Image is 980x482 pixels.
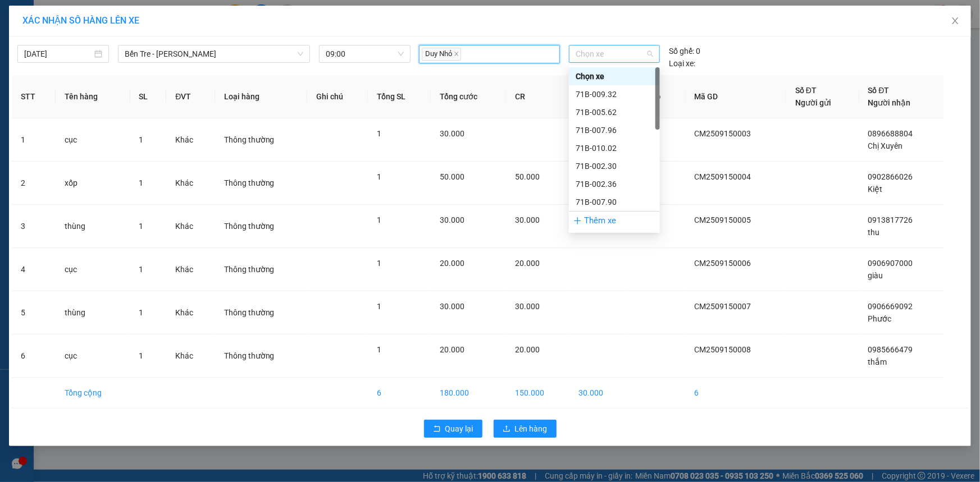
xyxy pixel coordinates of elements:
[56,75,130,118] th: Tên hàng
[868,185,883,194] span: Kiệt
[695,259,751,268] span: CM2509150006
[940,6,971,37] button: Close
[433,425,441,434] span: rollback
[695,302,751,311] span: CM2509150007
[569,211,660,231] div: Thêm xe
[506,75,569,118] th: CR
[686,378,786,408] td: 6
[868,271,883,280] span: giàu
[166,291,215,334] td: Khác
[166,118,215,162] td: Khác
[569,157,660,175] div: 71B-002.30
[515,423,548,435] span: Lên hàng
[139,351,144,360] span: 1
[215,334,308,378] td: Thông thường
[215,75,308,118] th: Loại hàng
[440,345,464,354] span: 20.000
[166,334,215,378] td: Khác
[12,75,56,118] th: STT
[12,291,56,334] td: 5
[573,217,582,225] span: plus
[576,196,653,208] div: 71B-007.90
[569,139,660,157] div: 71B-010.02
[368,75,431,118] th: Tổng SL
[445,423,473,435] span: Quay lại
[12,162,56,205] td: 2
[424,420,482,438] button: rollbackQuay lại
[377,129,381,138] span: 1
[56,378,130,408] td: Tổng cộng
[215,205,308,248] td: Thông thường
[868,314,892,323] span: Phước
[868,215,913,224] span: 0913817726
[454,51,459,57] span: close
[377,172,381,181] span: 1
[56,118,130,162] td: cục
[669,57,695,70] span: Loại xe:
[686,75,786,118] th: Mã GD
[377,215,381,224] span: 1
[166,162,215,205] td: Khác
[868,228,880,237] span: thu
[125,45,303,62] span: Bến Tre - Hồ Chí Minh
[431,378,506,408] td: 180.000
[576,106,653,118] div: 71B-005.62
[56,291,130,334] td: thùng
[22,15,139,26] span: XÁC NHẬN SỐ HÀNG LÊN XE
[576,45,653,62] span: Chọn xe
[56,162,130,205] td: xốp
[515,259,540,268] span: 20.000
[377,345,381,354] span: 1
[868,259,913,268] span: 0906907000
[56,205,130,248] td: thùng
[576,160,653,172] div: 71B-002.30
[868,302,913,311] span: 0906669092
[868,129,913,138] span: 0896688804
[569,193,660,211] div: 71B-007.90
[215,118,308,162] td: Thông thường
[12,248,56,291] td: 4
[569,85,660,103] div: 71B-009.32
[130,75,167,118] th: SL
[422,48,461,61] span: Duy Nhỏ
[326,45,404,62] span: 09:00
[440,129,464,138] span: 30.000
[515,345,540,354] span: 20.000
[576,178,653,190] div: 71B-002.36
[576,70,653,82] div: Chọn xe
[569,67,660,85] div: Chọn xe
[695,172,751,181] span: CM2509150004
[377,259,381,268] span: 1
[868,98,911,107] span: Người nhận
[215,248,308,291] td: Thông thường
[24,48,92,60] input: 15/09/2025
[440,215,464,224] span: 30.000
[868,345,913,354] span: 0985666479
[139,308,144,317] span: 1
[215,291,308,334] td: Thông thường
[515,172,540,181] span: 50.000
[576,142,653,154] div: 71B-010.02
[795,86,817,95] span: Số ĐT
[440,172,464,181] span: 50.000
[868,141,903,150] span: Chị Xuyên
[297,51,304,57] span: down
[695,215,751,224] span: CM2509150005
[440,302,464,311] span: 30.000
[12,334,56,378] td: 6
[569,103,660,121] div: 71B-005.62
[166,205,215,248] td: Khác
[868,172,913,181] span: 0902866026
[951,16,960,25] span: close
[494,420,557,438] button: uploadLên hàng
[669,45,700,57] div: 0
[139,135,144,144] span: 1
[166,75,215,118] th: ĐVT
[503,425,510,434] span: upload
[515,302,540,311] span: 30.000
[440,259,464,268] span: 20.000
[368,378,431,408] td: 6
[868,86,890,95] span: Số ĐT
[569,175,660,193] div: 71B-002.36
[139,178,144,187] span: 1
